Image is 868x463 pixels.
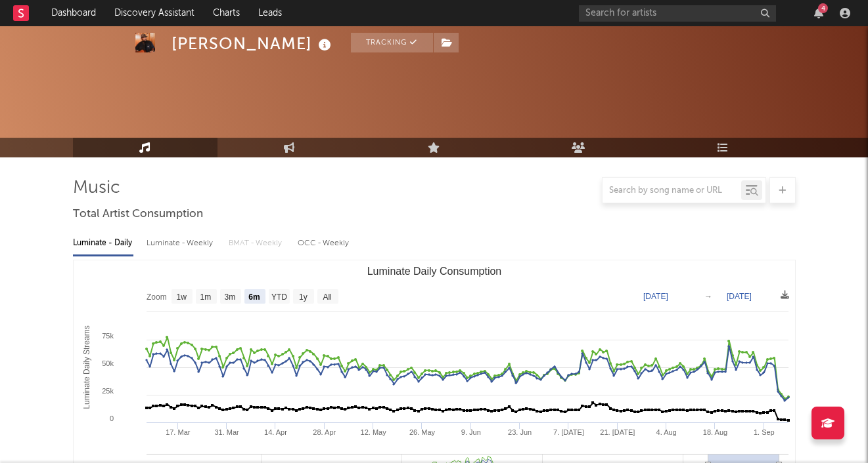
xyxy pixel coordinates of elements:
text: 4. Aug [656,428,676,436]
text: → [704,292,712,301]
text: All [323,292,331,302]
input: Search for artists [579,5,776,22]
text: [DATE] [727,292,752,301]
text: 0 [109,414,113,422]
text: 26. May [409,428,435,436]
text: 9. Jun [461,428,480,436]
text: 23. Jun [508,428,532,436]
text: 7. [DATE] [553,428,584,436]
text: Luminate Daily Streams [81,325,91,409]
text: 3m [224,292,235,302]
text: 31. Mar [214,428,239,436]
div: Luminate - Weekly [147,232,216,254]
div: OCC - Weekly [298,232,350,254]
div: 4 [818,3,828,13]
text: 14. Apr [264,428,287,436]
text: 50k [102,359,114,367]
text: YTD [271,292,286,302]
text: Luminate Daily Consumption [367,266,501,277]
text: 1. Sep [753,428,774,436]
button: 4 [814,8,823,18]
text: 21. [DATE] [600,428,635,436]
text: 1m [200,292,211,302]
text: 1w [176,292,187,302]
button: Tracking [351,33,433,52]
text: 1y [299,292,308,302]
div: Luminate - Daily [73,232,133,254]
text: 17. Mar [166,428,191,436]
text: 6m [248,292,260,302]
text: 25k [102,387,114,395]
input: Search by song name or URL [603,186,741,196]
text: 12. May [360,428,386,436]
text: Zoom [147,292,167,302]
text: 18. Aug [702,428,727,436]
text: 28. Apr [313,428,336,436]
div: [PERSON_NAME] [171,33,334,54]
text: 75k [102,332,114,340]
span: Total Artist Consumption [73,207,203,222]
text: [DATE] [643,292,668,301]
